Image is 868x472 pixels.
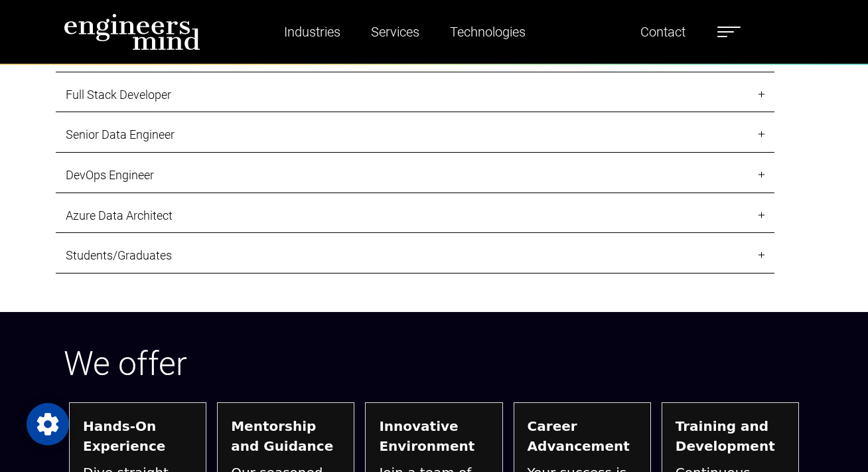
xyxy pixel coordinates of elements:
[635,17,691,47] a: Contact
[64,13,200,50] img: logo
[528,416,637,456] strong: Career Advancement
[279,17,346,47] a: Industries
[56,78,774,113] a: Full Stack Developer
[231,416,340,456] strong: Mentorship and Guidance
[379,416,488,456] strong: Innovative Environment
[64,345,187,383] span: We offer
[366,17,425,47] a: Services
[56,118,774,153] a: Senior Data Engineer
[676,416,785,456] strong: Training and Development
[56,158,774,193] a: DevOps Engineer
[56,198,774,234] a: Azure Data Architect
[445,17,531,47] a: Technologies
[83,416,192,456] strong: Hands-On Experience
[56,238,774,274] a: Students/Graduates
